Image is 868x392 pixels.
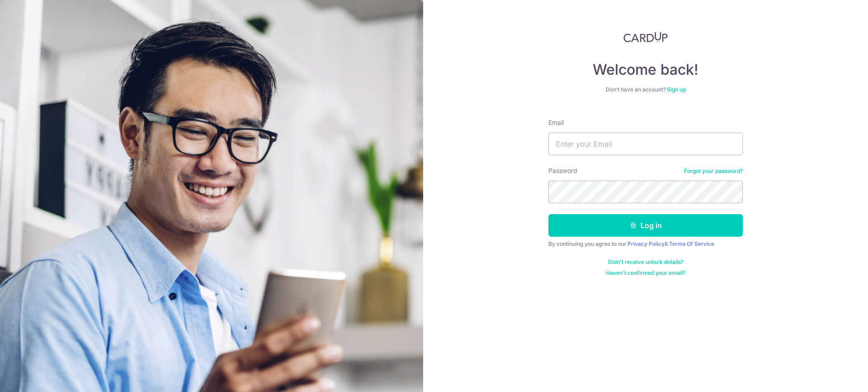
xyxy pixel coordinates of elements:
h4: Welcome back! [548,61,743,79]
input: Enter your Email [548,133,743,155]
div: Don’t have an account? [548,86,743,93]
a: Sign up [667,86,686,93]
button: Log in [548,214,743,237]
a: Privacy Policy [627,240,665,247]
a: Didn't receive unlock details? [608,258,684,266]
label: Password [548,166,577,175]
img: CardUp Logo [623,32,668,43]
div: By continuing you agree to our & [548,240,743,248]
a: Terms Of Service [669,240,714,247]
a: Forgot your password? [684,167,743,175]
label: Email [548,118,564,127]
a: Haven't confirmed your email? [606,269,685,277]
